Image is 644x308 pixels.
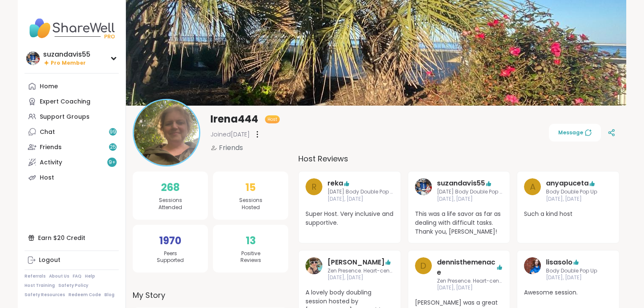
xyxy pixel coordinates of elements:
[239,197,262,211] span: Sessions Hosted
[246,233,256,248] span: 13
[524,178,541,203] a: a
[437,178,485,188] a: suzandavis55
[437,278,503,285] span: Zen Presence. Heart-centered Body Doubling.
[327,196,394,203] span: [DATE], [DATE]
[524,210,612,218] span: Such a kind host
[546,196,597,203] span: [DATE], [DATE]
[415,178,432,203] a: suzandavis55
[25,155,119,170] a: Activity9+
[85,273,95,279] a: Help
[306,257,322,274] img: Adrienne_QueenOfTheDawn
[415,210,503,236] span: This was a life savor as far as dealing with difficult tasks. Thank you, [PERSON_NAME]!
[110,144,116,151] span: 25
[109,159,116,166] span: 9 +
[25,170,119,185] a: Host
[25,124,119,139] a: Chat99
[437,257,497,278] a: dennisthemenace
[104,292,115,298] a: Blog
[546,178,589,188] a: anyapuceta
[246,180,256,195] span: 15
[133,289,288,301] label: My Story
[109,128,116,136] span: 99
[49,273,69,279] a: About Us
[267,116,277,123] span: Host
[327,274,394,281] span: [DATE], [DATE]
[39,256,60,264] div: Logout
[25,14,119,43] img: ShareWell Nav Logo
[25,79,119,94] a: Home
[159,233,181,248] span: 1970
[546,274,597,281] span: [DATE], [DATE]
[327,188,394,196] span: [DATE] Body Double Pop Up
[25,109,119,124] a: Support Groups
[524,257,541,274] img: lisasolo
[68,292,101,298] a: Redeem Code
[40,98,90,106] div: Expert Coaching
[25,292,65,298] a: Safety Resources
[219,143,243,153] span: Friends
[530,180,535,193] span: a
[210,112,258,126] span: Irena444
[546,257,573,267] a: lisasolo
[26,52,40,65] img: suzandavis55
[25,94,119,109] a: Expert Coaching
[558,129,592,136] span: Message
[327,267,394,275] span: Zen Presence. Heart-centered Body Doubling.
[306,257,322,282] a: Adrienne_QueenOfTheDawn
[25,273,46,279] a: Referrals
[437,284,503,292] span: [DATE], [DATE]
[40,113,90,121] div: Support Groups
[327,257,385,267] a: [PERSON_NAME]
[40,158,62,167] div: Activity
[306,210,394,227] span: Super Host. Very inclusive and supportive.
[40,143,62,152] div: Friends
[437,188,503,196] span: [DATE] Body Double Pop Up
[327,178,343,188] a: reka
[437,196,503,203] span: [DATE], [DATE]
[40,128,55,136] div: Chat
[306,178,322,203] a: r
[43,50,90,59] div: suzandavis55
[549,124,601,142] button: Message
[415,178,432,195] img: suzandavis55
[546,267,597,275] span: Body Double Pop Up
[158,197,182,211] span: Sessions Attended
[25,139,119,155] a: Friends25
[161,180,180,195] span: 268
[134,100,199,165] img: Irena444
[73,273,82,279] a: FAQ
[51,60,86,67] span: Pro Member
[25,283,55,289] a: Host Training
[524,288,612,297] span: Awesome session.
[58,283,88,289] a: Safety Policy
[40,174,54,182] div: Host
[40,82,58,91] div: Home
[157,250,184,264] span: Peers Supported
[25,230,119,245] div: Earn $20 Credit
[210,130,250,139] span: Joined [DATE]
[524,257,541,282] a: lisasolo
[420,259,426,272] span: d
[240,250,261,264] span: Positive Reviews
[311,180,317,193] span: r
[25,253,119,268] a: Logout
[415,257,432,292] a: d
[546,188,597,196] span: Body Double Pop Up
